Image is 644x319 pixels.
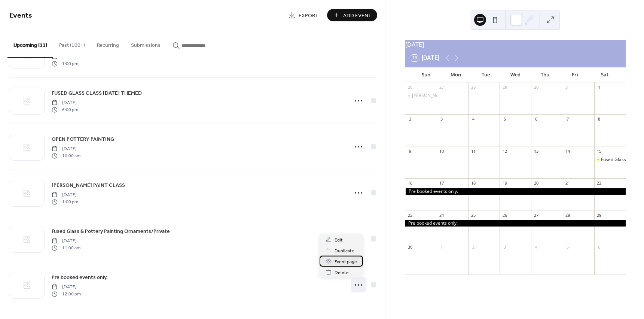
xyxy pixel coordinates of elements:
a: OPEN POTTERY PAINTING [52,135,114,143]
button: Submissions [125,30,167,57]
div: 1 [596,85,602,90]
div: 19 [502,180,507,186]
div: 20 [533,180,539,186]
span: Duplicate [335,247,354,255]
div: 6 [596,244,602,250]
span: 11:00 am [52,244,80,251]
div: 16 [408,180,413,186]
span: Delete [335,269,349,277]
span: Event page [335,258,357,266]
div: 30 [533,85,539,90]
a: FUSED GLASS CLASS [DATE] THEMED [52,89,142,97]
span: FUSED GLASS CLASS [DATE] THEMED [52,89,142,97]
button: 13[DATE] [409,53,442,63]
div: Pre booked events only. [405,188,626,195]
div: Wed [500,67,530,82]
span: Events [9,8,32,23]
div: 27 [533,212,539,218]
div: 26 [408,85,413,90]
div: 1 [439,244,445,250]
div: Sat [590,67,620,82]
div: 8 [596,116,602,122]
span: 1:00 pm [52,198,78,205]
div: 25 [470,212,476,218]
div: 30 [408,244,413,250]
div: [DATE] [405,40,626,49]
div: 14 [565,148,571,154]
div: 9 [408,148,413,154]
div: BOB ROSS PAINT CLASS [405,92,437,99]
a: Pre booked events only. [52,273,108,282]
div: 2 [470,244,476,250]
div: 18 [470,180,476,186]
span: Fused Glass & Pottery Painting Ornaments/Private [52,228,170,236]
span: 10:00 am [52,152,80,159]
div: Fri [560,67,590,82]
button: Add Event [327,9,377,21]
div: Pre booked events only. [405,220,626,227]
div: Fused Glass & Pottery Painting Ornaments/Private [594,157,626,163]
div: 27 [439,85,445,90]
div: 11 [470,148,476,154]
div: 26 [502,212,507,218]
div: 29 [502,85,507,90]
div: Sun [411,67,441,82]
div: 23 [408,212,413,218]
div: 3 [439,116,445,122]
div: 3 [502,244,507,250]
a: [PERSON_NAME] PAINT CLASS [52,181,125,189]
div: Thu [530,67,560,82]
div: 12 [502,148,507,154]
div: 7 [565,116,571,122]
span: 1:00 pm [52,60,78,67]
div: 5 [502,116,507,122]
div: 4 [533,244,539,250]
div: [PERSON_NAME] PAINT CLASS [412,92,476,99]
div: 2 [408,116,413,122]
div: Mon [441,67,471,82]
span: [DATE] [52,100,78,106]
div: 17 [439,180,445,186]
div: 10 [439,148,445,154]
div: Tue [471,67,501,82]
span: [DATE] [52,238,80,244]
button: Past (100+) [53,30,91,57]
div: 4 [470,116,476,122]
div: 24 [439,212,445,218]
span: OPEN POTTERY PAINTING [52,136,114,143]
button: Recurring [91,30,125,57]
span: [PERSON_NAME] PAINT CLASS [52,182,125,189]
div: 13 [533,148,539,154]
span: 6:00 pm [52,106,78,113]
button: Upcoming (11) [7,30,53,58]
div: 28 [470,85,476,90]
div: 29 [596,212,602,218]
span: [DATE] [52,192,78,198]
div: 21 [565,180,571,186]
span: [DATE] [52,146,80,152]
a: Export [283,9,324,21]
span: Add Event [343,12,372,19]
a: Fused Glass & Pottery Painting Ornaments/Private [52,227,170,236]
div: 6 [533,116,539,122]
span: Export [299,12,318,19]
span: Pre booked events only. [52,274,108,282]
span: 12:00 pm [52,291,81,297]
div: 5 [565,244,571,250]
div: 22 [596,180,602,186]
div: 31 [565,85,571,90]
div: 15 [596,148,602,154]
span: Edit [335,236,343,244]
span: [DATE] [52,284,81,291]
div: 28 [565,212,571,218]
